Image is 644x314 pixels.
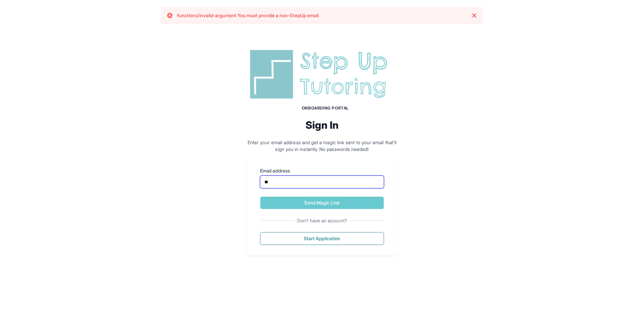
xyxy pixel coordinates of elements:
button: Send Magic Link [260,196,384,209]
button: Start Application [260,232,384,245]
p: functions/invalid-argument You must provide a non-StepUp email [177,12,319,19]
h2: Sign In [247,119,397,131]
h1: Onboarding Portal [253,105,397,111]
label: Email address [260,167,384,174]
p: Enter your email address and get a magic link sent to your email that'll sign you in instantly. N... [247,139,397,153]
img: Step Up Tutoring horizontal logo [247,47,397,101]
span: Don't have an account? [294,217,350,224]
